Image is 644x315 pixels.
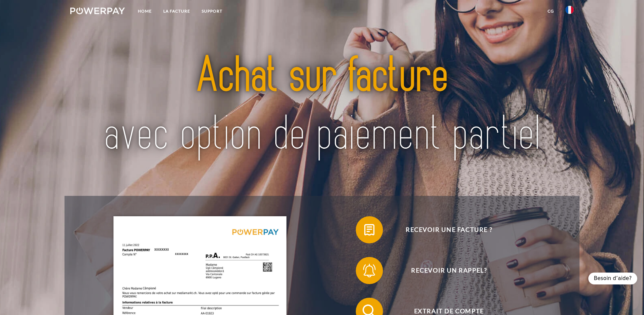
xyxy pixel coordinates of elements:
a: CG [542,5,560,17]
button: Recevoir une facture ? [356,216,532,243]
span: Recevoir un rappel? [366,257,532,284]
img: qb_bell.svg [361,262,378,279]
img: logo-powerpay-white.svg [70,7,125,14]
img: fr [566,6,574,14]
button: Recevoir un rappel? [356,257,532,284]
img: title-powerpay_fr.svg [95,32,549,180]
a: Home [132,5,158,17]
span: Recevoir une facture ? [366,216,532,243]
a: Support [196,5,228,17]
a: LA FACTURE [158,5,196,17]
iframe: Bouton de lancement de la fenêtre de messagerie [617,288,639,310]
img: qb_bill.svg [361,221,378,238]
div: Besoin d’aide? [588,273,637,284]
